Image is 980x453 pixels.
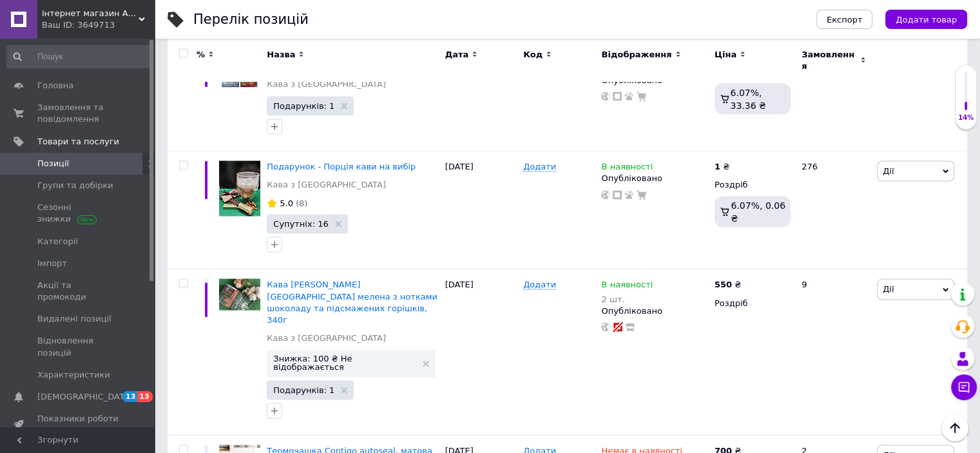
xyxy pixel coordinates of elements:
button: Чат з покупцем [951,374,977,400]
div: 2 шт. [601,294,653,304]
a: Кава з [GEOGRAPHIC_DATA] [267,78,386,90]
span: Експорт [827,15,863,24]
div: 9 [794,269,874,434]
span: % [197,48,205,60]
span: Додати товар [896,15,957,24]
span: 13 [122,391,137,402]
a: Кава з [GEOGRAPHIC_DATA] [267,178,386,190]
span: Відображення [601,48,671,60]
span: Видалені позиції [37,313,111,325]
div: 276 [794,151,874,269]
span: Групи та добірки [37,180,113,191]
span: Товари та послуги [37,136,119,148]
span: [DEMOGRAPHIC_DATA] [37,391,133,403]
span: В наявності [601,279,653,293]
span: Показники роботи компанії [37,413,119,436]
button: Наверх [941,414,968,441]
b: 550 [715,279,732,289]
button: Експорт [816,10,873,29]
span: Подарунків: 1 [273,385,334,394]
div: Роздріб [715,178,791,190]
div: 19 [794,38,874,151]
span: Дії [883,284,894,293]
span: Назва [267,48,295,60]
span: Замовлення [802,48,857,72]
div: ₴ [715,160,729,172]
span: Знижка: 100 ₴ Не відображається [273,354,416,371]
span: Дії [883,166,894,175]
span: Додати [523,279,556,289]
span: Категорії [37,236,78,247]
div: [DATE] [442,38,520,151]
span: 6.07%, 0.06 ₴ [731,200,785,223]
span: Відновлення позицій [37,335,119,358]
span: Подарунків: 1 [273,101,334,110]
div: Роздріб [715,297,791,309]
span: 5.0 [280,198,293,207]
div: ₴ [715,278,741,290]
span: 13 [137,391,152,402]
span: Акції та промокоди [37,280,119,303]
div: [DATE] [442,269,520,434]
input: Пошук [6,45,152,68]
a: Подарунок - Порція кави на вибір [267,161,416,171]
b: 1 [715,161,720,171]
a: Кава [PERSON_NAME][GEOGRAPHIC_DATA] мелена з нотками шоколаду та підсмажених горішків, 340г [267,279,437,324]
div: 14% [956,113,976,122]
button: Додати товар [885,10,967,29]
span: інтернет магазин Америка_поруч [42,8,139,19]
span: Характеристики [37,369,110,381]
span: Супутніх: 16 [273,219,328,227]
span: Код [523,48,543,60]
span: В наявності [601,161,653,175]
span: Ціна [715,48,736,60]
div: Опубліковано [601,305,707,316]
span: Дата [445,48,469,60]
span: (8) [296,198,307,207]
span: Замовлення та повідомлення [37,102,119,125]
div: [DATE] [442,151,520,269]
a: Кава з [GEOGRAPHIC_DATA] [267,332,386,343]
span: Імпорт [37,258,67,269]
img: Кофе Starbucks Pike Place молотый с нотками шоколада и поджареных орехов, 340г [219,278,260,309]
div: Опубліковано [601,172,707,184]
span: Додати [523,161,556,171]
div: Перелік позицій [193,13,309,26]
span: Позиції [37,158,69,169]
span: 6.07%, 33.36 ₴ [730,87,765,110]
span: Головна [37,80,73,92]
span: Сезонні знижки [37,202,119,225]
img: Подарок - порция кофе на выбор [219,160,260,216]
div: Ваш ID: 3649713 [42,19,155,31]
